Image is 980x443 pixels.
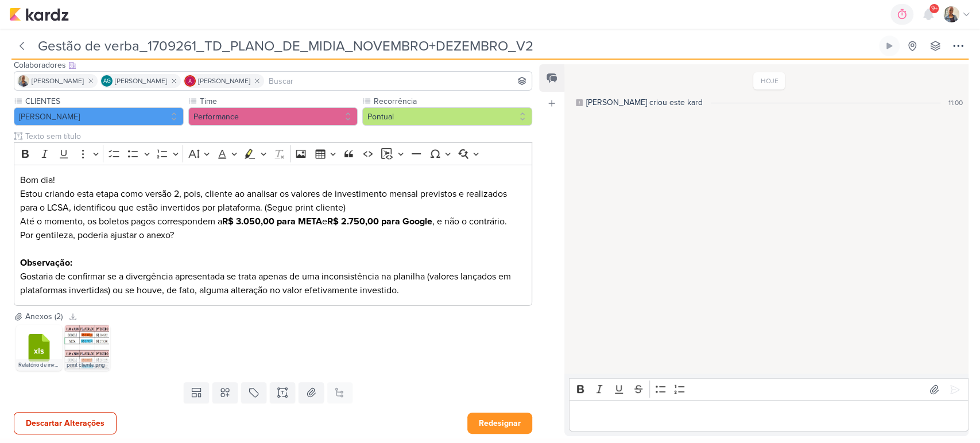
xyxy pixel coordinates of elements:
[931,4,938,13] span: 9+
[266,74,529,88] input: Buscar
[184,75,196,87] img: Alessandra Gomes
[14,107,184,126] button: [PERSON_NAME]
[569,400,969,432] div: Editor editing area: main
[24,95,184,107] label: CLIENTES
[20,257,72,269] strong: Observação:
[327,216,432,227] strong: R$ 2.750,00 para Google
[943,6,959,22] img: Iara Santos
[34,36,877,56] input: Kard Sem Título
[20,228,526,297] p: Por gentileza, poderia ajustar o anexo? Gostaria de confirmar se a divergência apresentada se tra...
[885,41,894,50] div: Ligar relógio
[188,107,358,126] button: Performance
[101,75,113,87] div: Aline Gimenez Graciano
[14,412,117,434] button: Descartar Alterações
[198,76,250,86] span: [PERSON_NAME]
[115,76,167,86] span: [PERSON_NAME]
[948,98,963,108] div: 11:00
[20,187,526,215] p: Estou criando esta etapa como versão 2, pois, cliente ao analisar os valores de investimento mens...
[23,130,532,142] input: Texto sem título
[14,142,532,165] div: Editor toolbar
[20,173,526,187] p: Bom dia!
[14,165,532,306] div: Editor editing area: main
[373,95,532,107] label: Recorrência
[64,359,110,371] div: print cliente.png
[467,413,532,434] button: Redesignar
[18,75,29,87] img: Iara Santos
[362,107,532,126] button: Pontual
[25,310,63,322] div: Anexos (2)
[16,359,62,371] div: Relatório de investimento - TD (1) (2).xlsx
[199,95,358,107] label: Time
[64,325,110,371] img: 5HUC28gKmu9vvpO6tRLmyRww4lAI9X5kMIZMFE6Z.png
[222,216,322,227] strong: R$ 3.050,00 para META
[20,215,526,228] p: Até o momento, os boletos pagos correspondem a e , e não o contrário.
[586,96,703,108] div: [PERSON_NAME] criou este kard
[103,79,111,84] p: AG
[569,378,969,401] div: Editor toolbar
[32,76,84,86] span: [PERSON_NAME]
[9,7,69,21] img: kardz.app
[14,59,532,71] div: Colaboradores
